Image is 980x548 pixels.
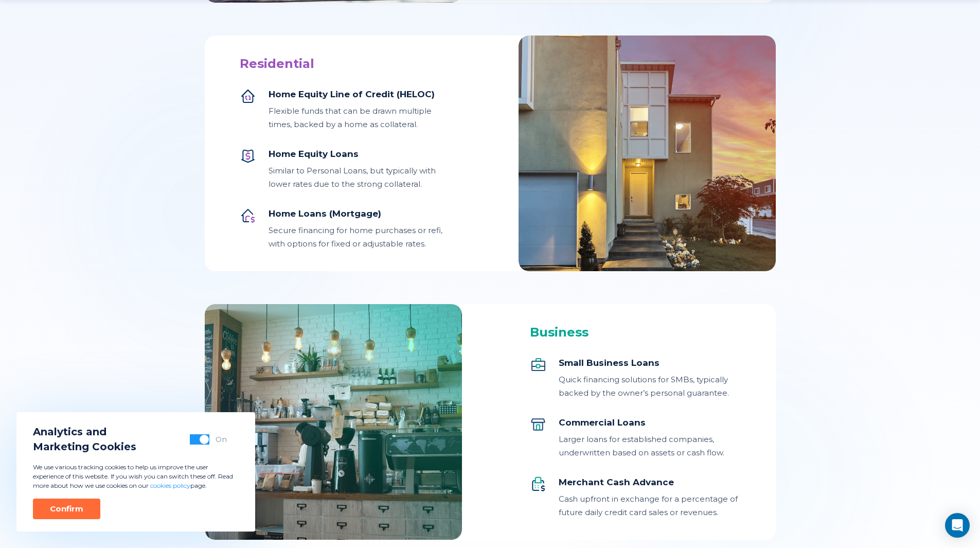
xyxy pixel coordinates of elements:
div: Residential [240,56,451,72]
div: Confirm [50,504,83,514]
button: Confirm [33,499,100,519]
div: Open Intercom Messenger [945,513,970,538]
span: Marketing Cookies [33,439,136,454]
img: Residential [519,36,776,271]
div: Small Business Loans [559,357,741,369]
div: Cash upfront in exchange for a percentage of future daily credit card sales or revenues. [559,492,741,519]
div: Commercial Loans [559,416,741,429]
div: Business [530,325,741,340]
div: Quick financing solutions for SMBs, typically backed by the owner’s personal guarantee. [559,373,741,400]
span: Analytics and [33,425,136,439]
div: Merchant Cash Advance [559,476,741,488]
p: We use various tracking cookies to help us improve the user experience of this website. If you wi... [33,463,239,490]
div: Home Equity Line of Credit (HELOC) [269,88,451,100]
div: Home Loans (Mortgage) [269,207,451,220]
div: Larger loans for established companies, underwritten based on assets or cash flow. [559,433,741,459]
img: Business [205,304,462,540]
div: Similar to Personal Loans, but typically with lower rates due to the strong collateral. [269,164,451,191]
a: cookies policy [150,482,190,489]
div: Home Equity Loans [269,148,451,160]
div: On [216,434,227,445]
div: Flexible funds that can be drawn multiple times, backed by a home as collateral. [269,104,451,131]
div: Secure financing for home purchases or refi, with options for fixed or adjustable rates. [269,224,451,251]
